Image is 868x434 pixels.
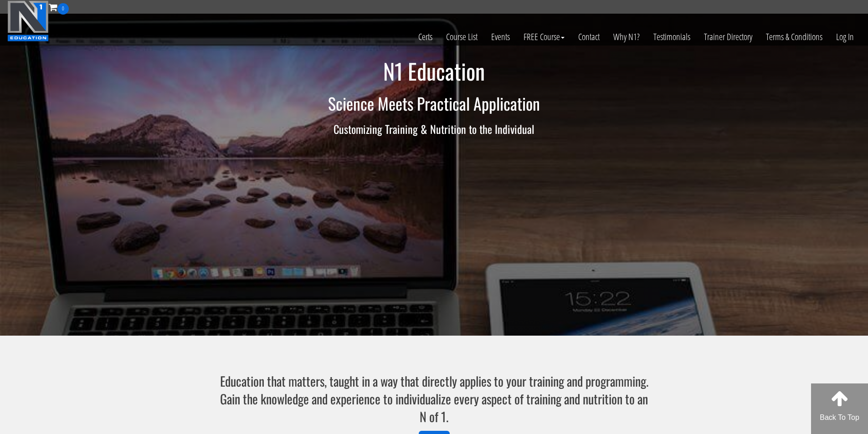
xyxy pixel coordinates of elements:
[411,15,439,59] a: Certs
[647,15,697,59] a: Testimonials
[484,15,517,59] a: Events
[168,123,701,135] h3: Customizing Training & Nutrition to the Individual
[759,15,829,59] a: Terms & Conditions
[217,372,651,426] h3: Education that matters, taught in a way that directly applies to your training and programming. G...
[829,15,861,59] a: Log In
[7,0,49,41] img: n1-education
[168,94,701,112] h2: Science Meets Practical Application
[606,15,647,59] a: Why N1?
[517,15,571,59] a: FREE Course
[697,15,759,59] a: Trainer Directory
[57,3,69,15] span: 0
[571,15,606,59] a: Contact
[49,1,69,13] a: 0
[439,15,484,59] a: Course List
[168,59,701,83] h1: N1 Education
